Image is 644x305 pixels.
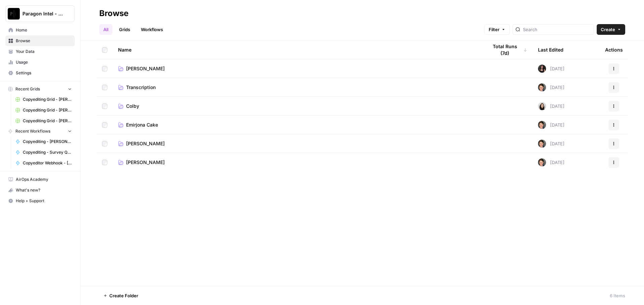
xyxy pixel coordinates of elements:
[538,140,565,148] div: [DATE]
[484,24,510,35] button: Filter
[118,122,477,128] a: Emirjona Cake
[5,126,75,136] button: Recent Workflows
[126,84,156,91] span: Transcription
[489,26,499,33] span: Filter
[538,83,546,91] img: qw00ik6ez51o8uf7vgx83yxyzow9
[5,57,75,68] a: Usage
[99,24,112,35] a: All
[8,8,20,20] img: Paragon Intel - Copyediting Logo
[5,5,75,22] button: Workspace: Paragon Intel - Copyediting
[5,174,75,185] a: AirOps Academy
[538,121,546,129] img: qw00ik6ez51o8uf7vgx83yxyzow9
[118,41,477,59] div: Name
[99,290,142,301] button: Create Folder
[126,65,165,72] span: [PERSON_NAME]
[5,196,75,206] button: Help + Support
[16,70,72,76] span: Settings
[15,86,40,92] span: Recent Grids
[5,185,75,196] button: What's new?
[5,35,75,46] a: Browse
[12,147,75,158] a: Copyediting - Survey Questions - [PERSON_NAME]
[538,121,565,129] div: [DATE]
[605,41,623,59] div: Actions
[99,8,128,19] div: Browse
[16,59,72,65] span: Usage
[16,176,72,182] span: AirOps Academy
[23,107,72,113] span: Copyediting Grid - [PERSON_NAME]
[12,136,75,147] a: Copyediting - [PERSON_NAME]
[597,24,625,35] button: Create
[523,26,591,33] input: Search
[488,41,527,59] div: Total Runs (7d)
[5,25,75,35] a: Home
[538,41,563,59] div: Last Edited
[118,159,477,166] a: [PERSON_NAME]
[118,65,477,72] a: [PERSON_NAME]
[118,103,477,109] a: Colby
[23,139,72,145] span: Copyediting - [PERSON_NAME]
[538,102,546,110] img: t5ef5oef8zpw1w4g2xghobes91mw
[538,140,546,148] img: qw00ik6ez51o8uf7vgx83yxyzow9
[22,10,63,17] span: Paragon Intel - Copyediting
[601,26,615,33] span: Create
[16,49,72,55] span: Your Data
[126,122,158,128] span: Emirjona Cake
[12,105,75,116] a: Copyediting Grid - [PERSON_NAME]
[5,68,75,78] a: Settings
[16,27,72,33] span: Home
[12,158,75,168] a: Copyeditor Webhook - [PERSON_NAME]
[12,116,75,126] a: Copyediting Grid - [PERSON_NAME]
[126,140,165,147] span: [PERSON_NAME]
[115,24,134,35] a: Grids
[538,158,546,166] img: qw00ik6ez51o8uf7vgx83yxyzow9
[23,96,72,102] span: Copyediting Grid - [PERSON_NAME]
[126,103,139,109] span: Colby
[126,159,165,166] span: [PERSON_NAME]
[15,128,50,134] span: Recent Workflows
[538,83,565,91] div: [DATE]
[23,118,72,124] span: Copyediting Grid - [PERSON_NAME]
[538,102,565,110] div: [DATE]
[538,158,565,166] div: [DATE]
[109,292,138,299] span: Create Folder
[118,84,477,91] a: Transcription
[23,160,72,166] span: Copyeditor Webhook - [PERSON_NAME]
[16,198,72,204] span: Help + Support
[12,94,75,105] a: Copyediting Grid - [PERSON_NAME]
[16,38,72,44] span: Browse
[118,140,477,147] a: [PERSON_NAME]
[23,149,72,155] span: Copyediting - Survey Questions - [PERSON_NAME]
[137,24,167,35] a: Workflows
[538,65,565,73] div: [DATE]
[538,65,546,73] img: 5nlru5lqams5xbrbfyykk2kep4hl
[5,46,75,57] a: Your Data
[610,292,625,299] div: 6 Items
[5,84,75,94] button: Recent Grids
